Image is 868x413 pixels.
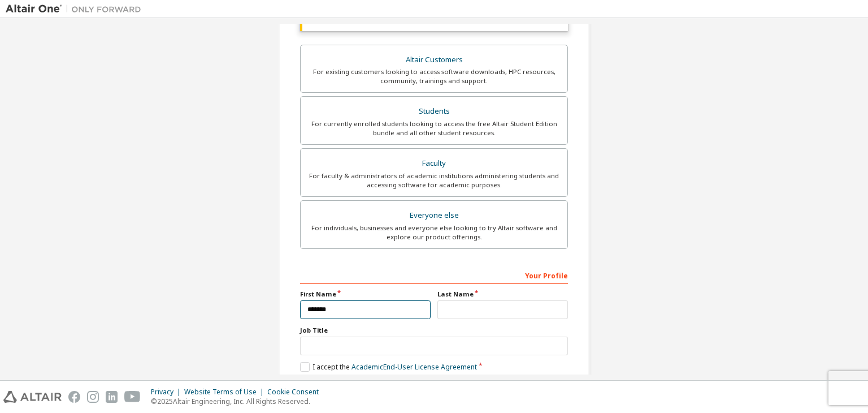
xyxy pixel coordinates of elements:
[307,52,561,68] div: Altair Customers
[267,388,325,397] div: Cookie Consent
[300,326,568,335] label: Job Title
[184,388,267,397] div: Website Terms of Use
[106,391,118,403] img: linkedin.svg
[6,3,147,15] img: Altair One
[300,266,568,284] div: Your Profile
[151,388,184,397] div: Privacy
[307,119,561,137] div: For currently enrolled students looking to access the free Altair Student Edition bundle and all ...
[300,362,477,372] label: I accept the
[307,67,561,85] div: For existing customers looking to access software downloads, HPC resources, community, trainings ...
[68,391,80,403] img: facebook.svg
[307,223,561,242] div: For individuals, businesses and everyone else looking to try Altair software and explore our prod...
[437,290,568,299] label: Last Name
[124,391,141,403] img: youtube.svg
[307,171,561,190] div: For faculty & administrators of academic institutions administering students and accessing softwa...
[151,397,325,406] p: © 2025 Altair Engineering, Inc. All Rights Reserved.
[351,362,477,372] a: Academic End-User License Agreement
[300,290,431,299] label: First Name
[3,391,62,403] img: altair_logo.svg
[307,104,561,119] div: Students
[307,208,561,223] div: Everyone else
[87,391,99,403] img: instagram.svg
[307,156,561,171] div: Faculty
